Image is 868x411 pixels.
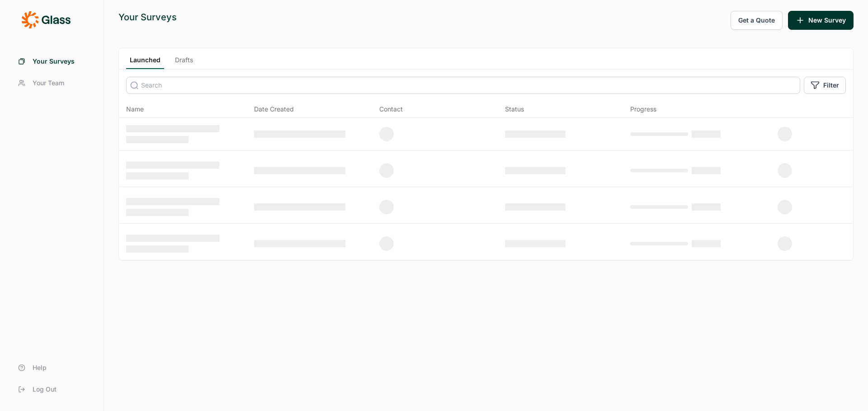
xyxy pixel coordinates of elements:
span: Filter [823,81,839,90]
span: Name [126,105,144,114]
span: Log Out [33,385,57,394]
span: Help [33,363,47,372]
a: Drafts [171,55,197,69]
div: Contact [379,105,403,114]
div: Progress [630,105,656,114]
span: Your Surveys [33,57,75,66]
div: Your Surveys [118,11,177,23]
button: Filter [804,77,846,94]
span: Date Created [254,105,294,114]
input: Search [126,77,800,94]
span: Your Team [33,79,64,88]
a: Launched [126,55,164,69]
div: Status [505,105,524,114]
button: Get a Quote [731,11,783,30]
button: New Survey [788,11,854,30]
